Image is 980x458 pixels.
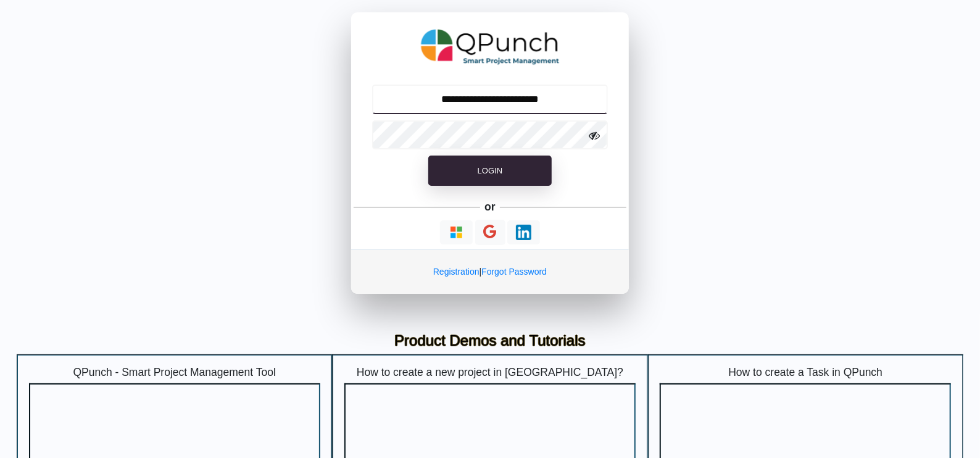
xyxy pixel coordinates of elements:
[483,198,498,215] h5: or
[475,220,505,245] button: Continue With Google
[433,267,480,277] a: Registration
[421,25,560,69] img: QPunch
[440,220,473,244] button: Continue With Microsoft Azure
[26,332,954,350] h3: Product Demos and Tutorials
[481,267,547,277] a: Forgot Password
[516,225,531,240] img: Loading...
[507,220,540,244] button: Continue With LinkedIn
[660,366,951,379] h5: How to create a Task in QPunch
[344,366,636,379] h5: How to create a new project in [GEOGRAPHIC_DATA]?
[29,366,320,379] h5: QPunch - Smart Project Management Tool
[351,249,629,294] div: |
[449,225,464,240] img: Loading...
[478,166,502,175] span: Login
[428,156,552,186] button: Login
